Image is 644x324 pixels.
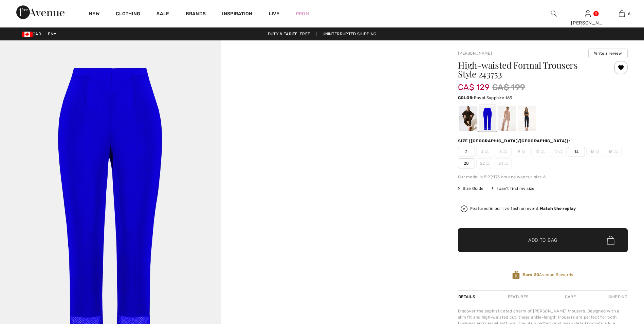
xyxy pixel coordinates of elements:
[458,185,483,192] span: Size Guide
[474,95,512,100] span: Royal Sapphire 163
[518,106,536,131] div: Midnight Blue
[605,147,622,157] span: 18
[531,147,548,157] span: 10
[458,174,628,180] div: Our model is 5'9"/175 cm and wears a size 6.
[522,150,525,154] img: ring-m.svg
[186,11,206,18] a: Brands
[568,147,585,157] span: 14
[513,147,530,157] span: 8
[22,32,44,36] span: CAD
[458,147,475,157] span: 2
[459,106,477,131] div: Black
[586,147,603,157] span: 16
[559,150,563,154] img: ring-m.svg
[476,147,493,157] span: 4
[522,272,573,278] span: Avenue Rewards
[619,10,625,18] img: My Bag
[495,158,512,168] span: 24
[596,150,599,154] img: ring-m.svg
[458,95,474,100] span: Color:
[585,10,591,17] a: Sign In
[458,158,475,168] span: 20
[502,291,534,303] div: Features
[492,81,525,93] span: CA$ 199
[22,32,33,37] img: Canadian Dollar
[461,205,467,212] img: Watch the replay
[588,49,628,58] button: Write a review
[522,272,539,277] strong: Earn 20
[479,106,496,131] div: Royal Sapphire 163
[504,162,508,165] img: ring-m.svg
[296,10,309,17] a: Prom
[498,106,516,131] div: Sand
[458,76,490,92] span: CA$ 129
[550,147,567,157] span: 12
[486,162,490,165] img: ring-m.svg
[89,11,99,18] a: New
[559,291,582,303] div: Care
[512,270,520,280] img: Avenue Rewards
[551,10,557,18] img: search the website
[503,150,507,154] img: ring-m.svg
[541,150,545,154] img: ring-m.svg
[528,237,557,244] span: Add to Bag
[605,10,638,18] a: 6
[607,236,614,245] img: Bag.svg
[458,138,571,144] div: Size ([GEOGRAPHIC_DATA]/[GEOGRAPHIC_DATA]):
[458,61,600,78] h1: High-waisted Formal Trousers Style 243753
[614,150,618,154] img: ring-m.svg
[540,206,576,211] strong: Watch the replay
[485,150,489,154] img: ring-m.svg
[470,206,576,211] div: Featured in our live fashion event.
[492,185,534,192] div: I can't find my size
[571,19,604,26] div: [PERSON_NAME]
[495,147,512,157] span: 6
[476,158,493,168] span: 22
[222,11,252,18] span: Inspiration
[585,10,591,18] img: My Info
[458,228,628,252] button: Add to Bag
[269,10,279,17] a: Live
[628,11,630,17] span: 6
[221,40,442,151] video: Your browser does not support the video tag.
[48,32,56,36] span: EN
[607,291,628,303] div: Shipping
[16,5,65,19] img: 1ère Avenue
[157,11,169,18] a: Sale
[458,291,477,303] div: Details
[458,51,492,56] a: [PERSON_NAME]
[116,11,140,18] a: Clothing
